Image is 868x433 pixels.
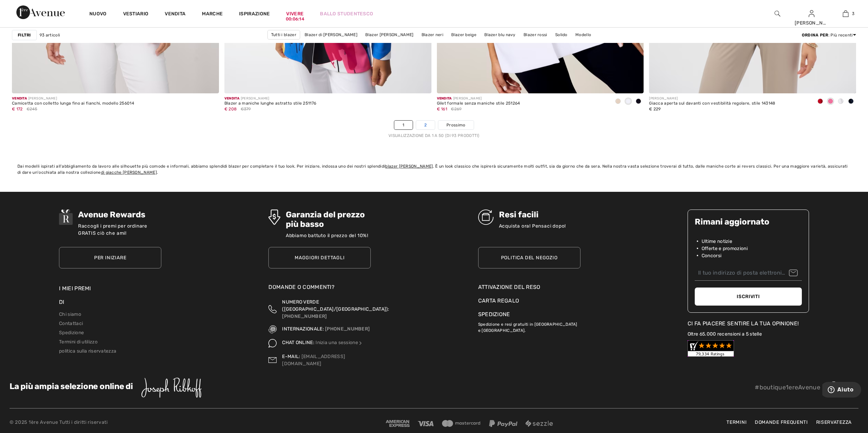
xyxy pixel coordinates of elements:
button: Iscriviti [695,288,802,306]
font: Garanzia del prezzo più basso [286,210,365,229]
font: €379 [241,107,251,111]
font: . [157,170,158,175]
img: PayPal [489,420,517,427]
font: Giacca aperta sul davanti con vestibilità regolare, stile 143148 [649,101,775,106]
a: 2 [416,121,435,129]
img: 1a Avenue [16,5,65,19]
img: La mia borsa [843,10,849,18]
img: Recensioni dei clienti [688,340,734,357]
font: [PHONE_NUMBER] [325,326,370,332]
font: Resi facili [499,210,539,219]
font: Vendita [12,96,27,100]
font: Avenue Rewards [78,210,145,219]
div: Rosso radioso [815,96,825,107]
img: Sezzle [526,420,553,427]
img: MasterCard [442,420,481,427]
font: Spedizione e resi gratuiti in [GEOGRAPHIC_DATA] e [GEOGRAPHIC_DATA]. [478,322,577,333]
font: : Più recenti [828,33,853,37]
img: Visa [418,421,433,426]
a: 3 [829,10,862,18]
font: Rimani aggiornato [695,217,769,227]
a: Chi siamo [59,311,81,317]
a: Solido [552,30,571,39]
font: € 208 [224,107,237,111]
font: 93 articoli [40,33,60,37]
font: Prossimo [446,123,465,127]
img: Internazionale [268,325,277,334]
a: Blazer di [PERSON_NAME] [301,30,361,39]
font: Tutti i blazer [271,32,296,37]
nav: Navigazione della pagina [12,120,856,139]
font: [EMAIL_ADDRESS][DOMAIN_NAME] [282,354,345,367]
font: . È un look classico che ispirerà sicuramente molti outfit, sia da giorno che da sera. Nella nost... [17,164,848,175]
div: Pergamena [613,96,623,107]
font: Termini [726,419,747,425]
font: Maggiori dettagli [295,255,345,261]
font: Modello [575,32,591,37]
img: American Express [386,420,409,427]
font: [PERSON_NAME] [649,96,678,100]
font: [PERSON_NAME] [241,96,269,100]
a: Attivazione del reso [478,283,580,291]
a: Tutti i blazer [267,30,300,40]
a: Vivere00:06:14 [286,10,304,17]
a: I miei premi [59,285,91,292]
a: Registrazione [809,10,814,17]
a: Spedizione [478,311,510,318]
font: politica sulla riservatezza [59,348,116,354]
font: Filtri [18,33,31,37]
a: Contattaci [59,321,83,326]
a: Termini di utilizzo [59,339,98,345]
font: Blazer beige [451,32,476,37]
font: Dai modelli ispirati all'abbigliamento da lavoro alle silhouette più comode e informali, abbiamo ... [17,164,385,169]
font: Gilet formale senza maniche stile 251264 [437,101,520,106]
font: Politica del negozio [501,255,558,261]
font: Marche [202,11,223,17]
font: Inizia una sessione [315,340,358,345]
div: Blu notte 40 [846,96,856,107]
font: Solido [555,32,568,37]
font: Iscriviti [737,294,760,299]
font: Vendita [224,96,239,100]
div: Nero [633,96,644,107]
a: Termini [723,419,750,426]
font: Ordina per [802,33,828,37]
font: CHAT ONLINE: [282,340,314,345]
img: Contattaci [268,353,277,367]
font: Vendita [165,11,186,17]
img: Chat online [358,341,363,345]
a: Nuovo [89,11,107,18]
img: Avenue Rewards [59,210,73,225]
font: €245 [27,107,37,111]
font: Raccogli i premi per ordinare GRATIS ciò che ami! [78,223,147,236]
font: € 161 [437,107,447,111]
a: Modello [572,30,594,39]
input: Il tuo indirizzo di posta elettronica [695,265,802,281]
font: di giacche [PERSON_NAME] [101,170,157,175]
a: Domande frequenti [751,419,811,426]
a: Oltre 65.000 recensioni a 5 stelle [688,331,762,337]
a: Per iniziare [59,247,161,268]
a: Spedizione [59,330,84,336]
font: 2 [424,123,427,127]
font: Blazer [PERSON_NAME] [365,32,413,37]
font: Nuovo [89,11,107,17]
font: La più ampia selezione online di [10,382,133,391]
img: Garanzia del prezzo più basso [268,210,280,225]
font: Abbiamo battuto il prezzo del 10%! [286,233,368,238]
font: Di [59,299,64,305]
font: Riservatezza [816,419,852,425]
font: Vendita [437,96,452,100]
a: Politica del negozio [478,247,580,268]
img: cerca nel sito web [775,10,780,18]
font: Carta regalo [478,297,519,304]
a: Ballo studentesco [320,10,373,17]
font: Per iniziare [94,255,127,261]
